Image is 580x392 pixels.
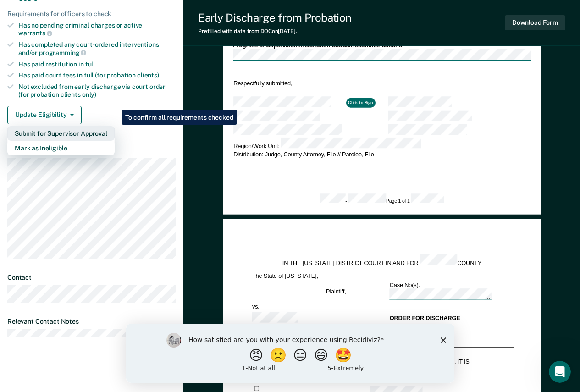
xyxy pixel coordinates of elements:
[18,29,52,37] span: warrants
[324,280,387,303] td: Plaintiff,
[250,271,324,281] td: The State of [US_STATE],
[250,359,514,371] div: Upon the recommendation of the [US_STATE] Department of Corrections (IDOC), IT IS [PERSON_NAME] O...
[549,361,571,383] iframe: Intercom live chat
[198,11,352,24] div: Early Discharge from Probation
[126,324,454,383] iframe: Survey by Kim from Recidiviz
[250,254,514,267] div: IN THE [US_STATE] DISTRICT COURT IN AND FOR COUNTY
[7,126,115,141] button: Submit for Supervisor Approval
[387,280,514,303] td: Case No(s).
[7,318,176,326] dt: Relevant Contact Notes
[18,41,176,56] div: Has completed any court-ordered interventions and/or
[7,274,176,282] dt: Contact
[7,106,82,124] button: Update Eligibility
[387,325,514,339] td: FROM PROBATION
[137,72,159,79] span: clients)
[18,83,176,99] div: Not excluded from early discharge via court order (for probation clients
[7,141,115,155] button: Mark as Ineligible
[505,15,565,30] button: Download Form
[232,79,376,88] td: Respectfully submitted,
[85,61,95,68] span: full
[18,61,176,68] div: Has paid restitution in
[387,311,514,325] td: ORDER FOR DISCHARGE
[82,91,96,98] span: only)
[232,137,530,158] td: Region/Work Unit: Distribution: Judge, County Attorney, File // Parolee, File
[320,194,443,205] div: - Page 1 of 1
[250,303,324,311] td: vs.
[7,10,176,18] div: Requirements for officers to check
[18,22,176,37] div: Has no pending criminal charges or active
[346,98,375,107] button: Click to Sign
[39,49,86,56] span: programming
[198,28,352,34] div: Prefilled with data from IDOC on [DATE] .
[18,72,176,79] div: Has paid court fees in full (for probation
